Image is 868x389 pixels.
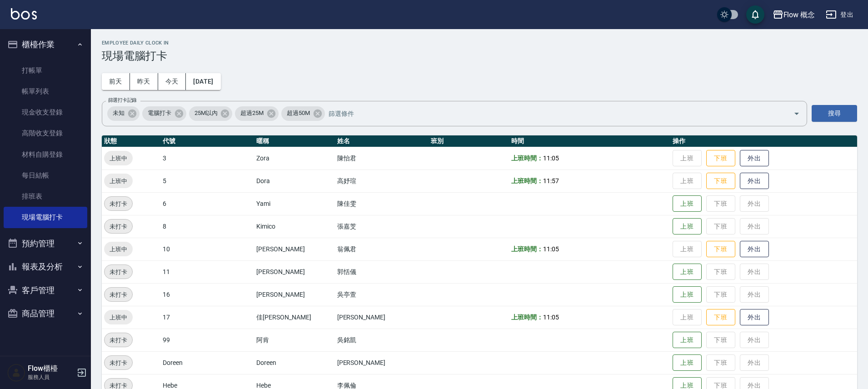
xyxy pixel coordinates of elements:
td: 10 [160,238,254,260]
button: 今天 [158,73,186,90]
th: 時間 [509,135,670,147]
td: [PERSON_NAME] [335,351,429,374]
td: 吳銘凱 [335,329,429,351]
th: 代號 [160,135,254,147]
td: 3 [160,147,254,170]
b: 上班時間： [511,177,543,185]
button: [DATE] [186,73,220,90]
td: 佳[PERSON_NAME] [254,306,334,329]
span: 未打卡 [105,267,132,277]
h3: 現場電腦打卡 [102,50,857,62]
button: Flow 概念 [769,5,819,24]
button: 上班 [673,218,702,235]
button: 登出 [822,6,857,23]
th: 暱稱 [254,135,334,147]
span: 11:05 [543,314,559,321]
td: 16 [160,283,254,306]
button: 外出 [740,241,769,258]
button: 下班 [706,150,735,167]
span: 上班中 [104,176,133,186]
th: 操作 [670,135,857,147]
button: 商品管理 [4,302,87,325]
button: 上班 [673,264,702,280]
span: 上班中 [104,313,133,322]
td: 阿肯 [254,329,334,351]
div: 25M以內 [189,106,233,121]
a: 高階收支登錄 [4,123,87,144]
button: 下班 [706,309,735,326]
span: 超過25M [235,109,269,118]
span: 25M以內 [189,109,223,118]
th: 班別 [429,135,509,147]
button: 外出 [740,173,769,190]
a: 每日結帳 [4,165,87,186]
button: 下班 [706,173,735,190]
img: Person [7,364,25,382]
a: 現金收支登錄 [4,102,87,123]
a: 材料自購登錄 [4,144,87,165]
button: 搜尋 [812,105,857,122]
button: 昨天 [130,73,158,90]
button: 櫃檯作業 [4,33,87,56]
button: 上班 [673,354,702,371]
td: 郭恬儀 [335,260,429,283]
button: save [746,5,764,24]
span: 上班中 [104,154,133,163]
a: 打帳單 [4,60,87,81]
button: 報表及分析 [4,255,87,279]
button: 客戶管理 [4,279,87,302]
td: [PERSON_NAME] [335,306,429,329]
button: 外出 [740,309,769,326]
span: 未知 [107,109,130,118]
button: 上班 [673,286,702,303]
span: 未打卡 [105,290,132,299]
td: Kimico [254,215,334,238]
b: 上班時間： [511,245,543,253]
td: 陳怡君 [335,147,429,170]
th: 姓名 [335,135,429,147]
span: 11:57 [543,177,559,185]
td: 17 [160,306,254,329]
td: Doreen [160,351,254,374]
div: 超過50M [281,106,325,121]
b: 上班時間： [511,314,543,321]
button: 前天 [102,73,130,90]
td: Yami [254,192,334,215]
div: 電腦打卡 [142,106,186,121]
button: 預約管理 [4,232,87,255]
input: 篩選條件 [326,105,778,121]
td: [PERSON_NAME] [254,283,334,306]
h5: Flow櫃檯 [28,364,74,373]
a: 現場電腦打卡 [4,207,87,228]
td: Zora [254,147,334,170]
td: Dora [254,170,334,192]
span: 未打卡 [105,335,132,345]
button: 下班 [706,241,735,258]
div: Flow 概念 [783,9,815,20]
td: 高妤瑄 [335,170,429,192]
label: 篩選打卡記錄 [108,97,137,104]
td: 陳佳雯 [335,192,429,215]
span: 未打卡 [105,199,132,209]
button: Open [789,106,804,121]
a: 帳單列表 [4,81,87,102]
a: 排班表 [4,186,87,207]
span: 上班中 [104,244,133,254]
button: 外出 [740,150,769,167]
span: 未打卡 [105,358,132,368]
td: 99 [160,329,254,351]
button: 上班 [673,332,702,349]
p: 服務人員 [28,373,74,381]
td: [PERSON_NAME] [254,260,334,283]
div: 未知 [107,106,140,121]
b: 上班時間： [511,155,543,162]
span: 11:05 [543,245,559,253]
span: 未打卡 [105,222,132,231]
td: 吳亭萱 [335,283,429,306]
div: 超過25M [235,106,279,121]
span: 電腦打卡 [142,109,177,118]
td: 8 [160,215,254,238]
td: 張嘉芠 [335,215,429,238]
td: [PERSON_NAME] [254,238,334,260]
td: 11 [160,260,254,283]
